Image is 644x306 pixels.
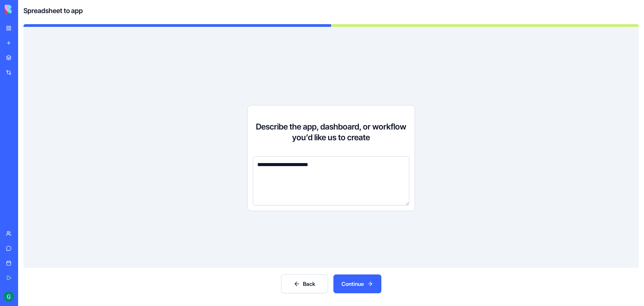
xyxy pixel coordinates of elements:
[23,6,83,15] h4: Spreadsheet to app
[281,274,328,293] button: Back
[5,5,46,14] img: logo
[3,291,14,302] img: ACg8ocIUnfeN8zsqf7zTIl5S_cEeI0faD9gZTJU8D9V4xDLv_J4q_A=s96-c
[253,121,409,143] h3: Describe the app, dashboard, or workflow you’d like us to create
[333,274,381,293] button: Continue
